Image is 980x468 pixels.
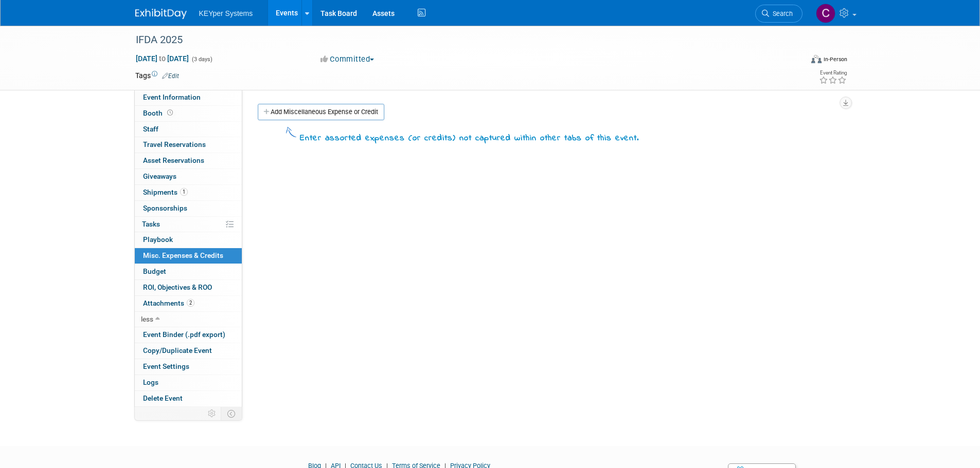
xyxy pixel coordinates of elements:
a: Booth [135,106,242,121]
span: Shipments [143,188,188,196]
td: Tags [135,70,179,81]
span: Copy/Duplicate Event [143,346,212,354]
span: KEYper Systems [199,9,253,17]
a: Shipments1 [135,185,242,200]
a: Logs [135,375,242,390]
a: ROI, Objectives & ROO [135,280,242,295]
span: Booth [143,109,175,117]
img: Cameron Baucom [816,4,835,23]
span: 2 [187,299,194,307]
a: Event Binder (.pdf export) [135,327,242,343]
span: less [141,315,153,323]
a: less [135,312,242,327]
a: Edit [162,72,179,80]
span: Sponsorships [143,204,187,212]
a: Travel Reservations [135,137,242,153]
a: Add Miscellaneous Expense or Credit [258,104,384,120]
span: (3 days) [191,56,212,63]
span: Travel Reservations [143,140,206,148]
a: Copy/Duplicate Event [135,343,242,359]
span: Playbook [143,235,173,244]
a: Sponsorships [135,201,242,216]
span: to [157,54,167,63]
td: Toggle Event Tabs [221,407,242,420]
span: Attachments [143,299,194,307]
span: Event Settings [143,362,189,370]
a: Tasks [135,217,242,232]
div: IFDA 2025 [132,31,787,49]
span: Asset Reservations [143,156,204,164]
a: Event Settings [135,359,242,375]
span: Logs [143,378,158,386]
span: Misc. Expenses & Credits [143,251,223,259]
div: Event Rating [819,70,847,76]
div: In-Person [823,55,847,63]
a: Misc. Expenses & Credits [135,248,242,264]
a: Attachments2 [135,296,242,311]
a: Delete Event [135,391,242,406]
span: Giveaways [143,172,176,180]
div: Event Format [742,53,848,69]
span: Tasks [142,220,160,228]
span: Budget [143,267,166,275]
a: Budget [135,264,242,279]
a: Event Information [135,90,242,105]
a: Giveaways [135,169,242,184]
div: Enter assorted expenses (or credits) not captured within other tabs of this event. [300,133,639,145]
span: Booth not reserved yet [165,109,175,117]
span: ROI, Objectives & ROO [143,283,212,291]
a: Search [755,5,803,23]
span: Delete Event [143,394,183,402]
span: 1 [180,188,188,196]
span: [DATE] [DATE] [135,54,189,63]
span: Event Binder (.pdf export) [143,330,225,339]
a: Playbook [135,232,242,248]
img: Format-Inperson.png [811,55,822,63]
td: Personalize Event Tab Strip [203,407,221,420]
span: Event Information [143,93,201,101]
span: Search [769,10,793,17]
a: Staff [135,122,242,137]
button: Committed [317,54,378,65]
span: Staff [143,125,158,133]
img: ExhibitDay [135,9,187,19]
a: Asset Reservations [135,153,242,169]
